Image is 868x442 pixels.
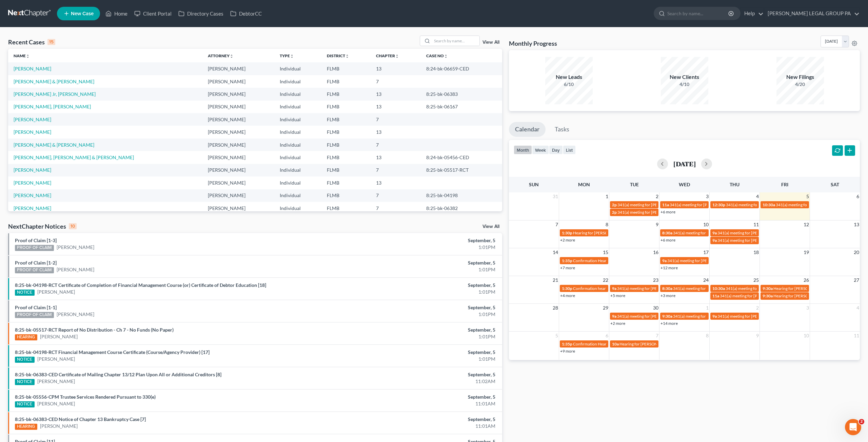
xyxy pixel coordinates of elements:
[652,248,659,256] span: 16
[274,139,321,151] td: Individual
[514,145,532,154] button: month
[26,54,30,58] i: unfold_more
[655,192,659,201] span: 2
[14,117,51,122] a: [PERSON_NAME]
[340,394,495,400] div: September, 5
[340,356,495,362] div: 1:01PM
[612,314,616,319] span: 9a
[806,192,810,201] span: 5
[660,321,678,326] a: +14 more
[230,54,234,58] i: unfold_more
[712,202,725,207] span: 12:30p
[602,248,609,256] span: 15
[274,202,321,214] td: Individual
[562,286,572,291] span: 1:30p
[15,237,57,243] a: Proof of Claim [1-3]
[57,311,94,318] a: [PERSON_NAME]
[612,286,616,291] span: 9a
[610,321,625,326] a: +2 more
[773,286,859,291] span: Hearing for [PERSON_NAME] [PERSON_NAME]
[340,311,495,318] div: 1:01PM
[340,244,495,251] div: 1:01PM
[552,276,559,284] span: 21
[741,7,764,20] a: Help
[545,81,593,88] div: 6/10
[290,54,294,58] i: unfold_more
[552,248,559,256] span: 14
[703,220,709,229] span: 10
[753,248,759,256] span: 18
[14,104,91,109] a: [PERSON_NAME], [PERSON_NAME]
[37,378,75,385] a: [PERSON_NAME]
[14,79,94,84] a: [PERSON_NAME] & [PERSON_NAME]
[274,164,321,176] td: Individual
[545,73,593,81] div: New Leads
[15,260,57,266] a: Proof of Claim [1-2]
[202,113,274,126] td: [PERSON_NAME]
[40,333,78,340] a: [PERSON_NAME]
[14,167,51,173] a: [PERSON_NAME]
[15,304,57,310] a: Proof of Claim [1-1]
[421,62,502,75] td: 8:24-bk-06659-CED
[15,416,146,422] a: 8:25-bk-06383-CED Notice of Chapter 13 Bankruptcy Case [7]
[202,88,274,100] td: [PERSON_NAME]
[803,276,810,284] span: 26
[57,266,94,273] a: [PERSON_NAME]
[617,202,719,207] span: 341(a) meeting for [PERSON_NAME] & [PERSON_NAME]
[8,38,55,46] div: Recent Cases
[712,238,717,243] span: 9a
[321,164,371,176] td: FLMB
[274,62,321,75] td: Individual
[660,265,678,270] a: +12 more
[803,332,810,340] span: 10
[371,113,421,126] td: 7
[753,220,759,229] span: 11
[371,164,421,176] td: 7
[630,182,639,187] span: Tue
[552,304,559,312] span: 28
[280,53,294,58] a: Typeunfold_more
[763,293,773,298] span: 9:30a
[705,192,709,201] span: 3
[662,286,672,291] span: 8:30a
[660,293,675,298] a: +3 more
[662,230,672,235] span: 8:30a
[14,66,51,71] a: [PERSON_NAME]
[15,349,210,355] a: 8:25-bk-04198-RCT Financial Management Course Certificate (Course/Agency Provider) [17]
[426,53,448,58] a: Case Nounfold_more
[340,333,495,340] div: 1:01PM
[552,192,559,201] span: 31
[37,289,75,295] a: [PERSON_NAME]
[8,222,77,230] div: NextChapter Notices
[853,332,860,340] span: 11
[763,286,773,291] span: 9:30a
[57,244,94,251] a: [PERSON_NAME]
[529,182,539,187] span: Sun
[340,304,495,311] div: September, 5
[421,101,502,113] td: 8:25-bk-06167
[321,126,371,138] td: FLMB
[856,304,860,312] span: 4
[274,189,321,202] td: Individual
[712,286,725,291] span: 10:30a
[421,164,502,176] td: 8:25-bk-05517-RCT
[612,341,619,346] span: 10a
[321,189,371,202] td: FLMB
[712,314,717,319] span: 9a
[560,349,575,354] a: +9 more
[560,293,575,298] a: +4 more
[274,88,321,100] td: Individual
[321,151,371,164] td: FLMB
[573,258,687,263] span: Confirmation Hearing for [PERSON_NAME] & [PERSON_NAME]
[340,259,495,266] div: September, 5
[321,101,371,113] td: FLMB
[321,88,371,100] td: FLMB
[321,202,371,214] td: FLMB
[602,276,609,284] span: 22
[673,286,738,291] span: 341(a) meeting for [PERSON_NAME]
[340,289,495,295] div: 1:01PM
[763,202,775,207] span: 10:30a
[560,265,575,270] a: +7 more
[859,419,864,424] span: 2
[755,304,759,312] span: 2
